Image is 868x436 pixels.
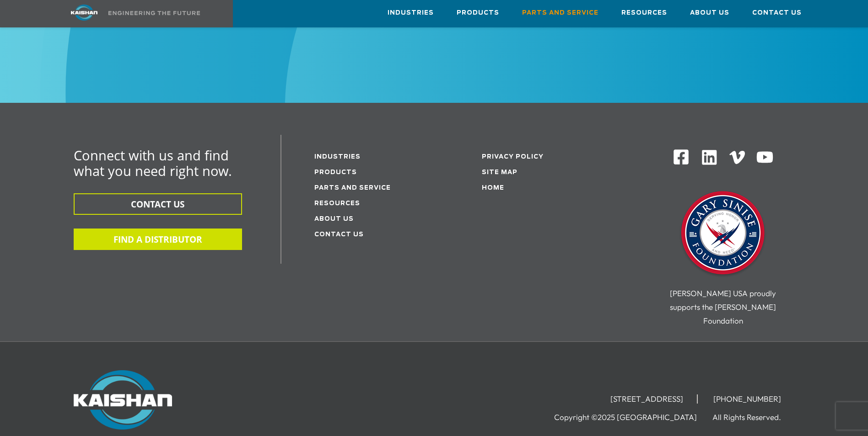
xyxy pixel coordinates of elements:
span: About Us [690,8,729,18]
button: CONTACT US [74,193,242,215]
span: Parts and Service [522,8,598,18]
img: Gary Sinise Foundation [677,188,769,280]
a: Industries [314,154,361,160]
a: About Us [314,216,354,222]
li: [PHONE_NUMBER] [700,394,795,404]
a: About Us [690,0,729,25]
a: Resources [621,0,667,25]
a: Contact Us [314,232,364,238]
span: Products [457,8,499,18]
li: All Rights Reserved. [712,413,795,422]
li: [STREET_ADDRESS] [597,394,698,404]
li: Copyright ©2025 [GEOGRAPHIC_DATA] [554,413,711,422]
a: Parts and service [314,185,391,191]
a: Contact Us [752,0,802,25]
a: Privacy Policy [482,154,544,160]
a: Home [482,185,504,191]
img: Youtube [756,149,774,166]
button: FIND A DISTRIBUTOR [74,229,242,250]
img: Linkedin [701,149,718,166]
a: Site Map [482,170,518,175]
span: Resources [621,8,667,18]
a: Industries [388,0,434,25]
img: Vimeo [729,151,745,164]
a: Parts and Service [522,0,598,25]
span: [PERSON_NAME] USA proudly supports the [PERSON_NAME] Foundation [670,288,776,325]
img: Kaishan [74,370,172,430]
a: Products [314,170,357,175]
a: Resources [314,201,360,207]
span: Contact Us [752,8,802,18]
img: Engineering the future [108,11,200,15]
span: Industries [388,8,434,18]
img: kaishan logo [50,5,119,21]
span: Connect with us and find what you need right now. [74,146,232,180]
img: Facebook [673,149,690,165]
a: Products [457,0,499,25]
